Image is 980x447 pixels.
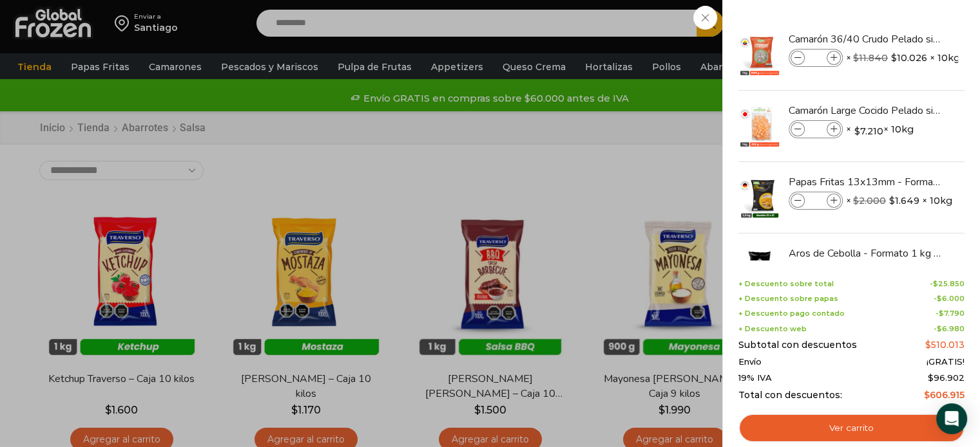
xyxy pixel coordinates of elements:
[854,125,883,138] bdi: 7.210
[806,51,825,65] input: Product quantity
[936,403,967,434] div: Open Intercom Messenger
[853,195,859,206] span: $
[934,325,965,333] span: -
[924,389,965,401] bdi: 606.915
[846,49,960,67] span: × × 10kg
[933,279,938,288] span: $
[806,194,825,208] input: Product quantity
[853,52,888,64] bdi: 11.840
[854,125,860,138] span: $
[937,294,965,303] bdi: 6.000
[939,309,944,318] span: $
[937,324,965,333] bdi: 6.980
[928,372,934,383] span: $
[738,280,834,288] span: + Descuento sobre total
[789,104,942,118] a: Camarón Large Cocido Pelado sin Vena - Bronze - Caja 10 kg
[937,324,942,333] span: $
[939,309,965,318] bdi: 7.790
[789,246,942,260] a: Aros de Cebolla - Formato 1 kg - Caja 10 kg
[846,120,914,138] span: × × 10kg
[928,372,965,383] span: 96.902
[891,51,927,64] bdi: 10.026
[933,279,965,288] bdi: 25.850
[789,175,942,189] a: Papas Fritas 13x13mm - Formato 2,5 kg - Caja 10 kg
[846,192,952,210] span: × × 10kg
[738,414,965,443] a: Ver carrito
[738,340,857,351] span: Subtotal con descuentos
[853,195,886,206] bdi: 2.000
[738,357,762,367] span: Envío
[738,295,838,303] span: + Descuento sobre papas
[738,390,842,401] span: Total con descuentos:
[789,32,942,46] a: Camarón 36/40 Crudo Pelado sin Vena - Super Prime - Caja 10 kg
[925,339,931,351] span: $
[891,51,897,64] span: $
[930,280,965,288] span: -
[853,52,859,64] span: $
[927,357,965,367] span: ¡GRATIS!
[924,389,930,401] span: $
[889,194,895,207] span: $
[806,122,825,136] input: Product quantity
[937,294,942,303] span: $
[889,194,919,207] bdi: 1.649
[934,295,965,303] span: -
[936,309,965,318] span: -
[738,309,845,318] span: + Descuento pago contado
[738,325,807,333] span: + Descuento web
[738,373,772,383] span: 19% IVA
[925,339,965,351] bdi: 510.013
